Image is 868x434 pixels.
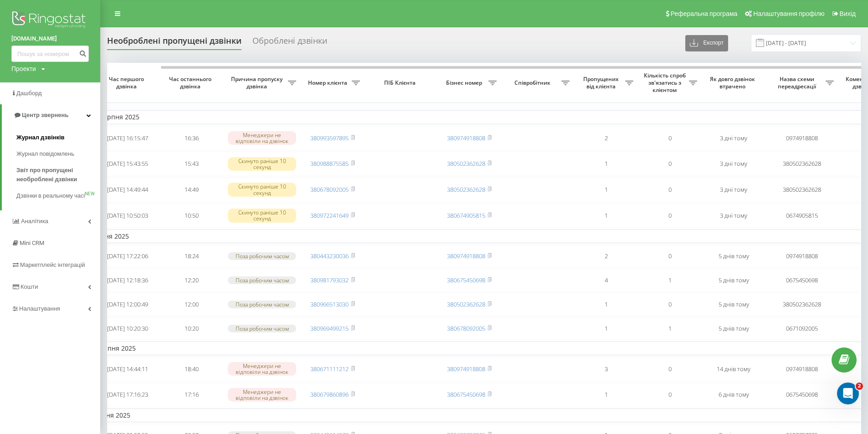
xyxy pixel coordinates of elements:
td: 0 [638,245,702,267]
span: Як довго дзвінок втрачено [709,76,758,90]
span: ПІБ Клієнта [372,79,430,87]
td: 6 днів тому [702,383,765,407]
div: Менеджери не відповіли на дзвінок [228,131,296,145]
td: 1 [574,317,638,340]
td: 380502362628 [765,152,838,176]
a: 380972241649 [310,211,349,220]
span: Причина пропуску дзвінка [228,76,288,90]
td: 3 [574,357,638,381]
td: 0 [638,383,702,407]
a: 380974918808 [447,134,485,142]
a: 380502362628 [447,300,485,308]
td: 0 [638,293,702,316]
td: 12:20 [159,269,223,291]
td: 0671092005 [765,317,838,340]
td: 3 дні тому [702,152,765,176]
td: 15:43 [159,152,223,176]
span: Реферальна програма [671,10,738,17]
td: 380502362628 [765,293,838,316]
div: Менеджери не відповіли на дзвінок [228,362,296,376]
a: 380974918808 [447,252,485,260]
td: 380502362628 [765,178,838,202]
td: 0974918808 [765,357,838,381]
div: Скинуто раніше 10 секунд [228,209,296,222]
td: [DATE] 15:43:55 [96,152,159,176]
td: 5 днів тому [702,269,765,291]
span: Час останнього дзвінка [167,76,216,90]
a: 380443230036 [310,252,349,260]
span: Пропущених від клієнта [579,76,625,90]
td: 2 [574,126,638,150]
a: 380988875585 [310,159,349,168]
td: 5 днів тому [702,293,765,316]
td: 14:49 [159,178,223,202]
a: 380974918808 [447,365,485,373]
iframe: Intercom live chat [837,383,859,404]
span: Центр звернень [22,112,68,118]
td: [DATE] 12:00:49 [96,293,159,316]
td: 1 [574,152,638,176]
span: Маркетплейс інтеграцій [20,261,85,268]
td: 10:50 [159,204,223,228]
a: 380675450698 [447,276,485,284]
td: [DATE] 12:18:36 [96,269,159,291]
a: 380502362628 [447,185,485,194]
td: 18:40 [159,357,223,381]
a: 380679860896 [310,390,349,398]
span: Дзвінки в реальному часі [16,191,85,200]
td: 0 [638,126,702,150]
td: 2 [574,245,638,267]
a: [DOMAIN_NAME] [11,34,89,43]
div: Поза робочим часом [228,276,296,284]
a: 380678092005 [447,324,485,332]
td: 1 [574,383,638,407]
td: 0 [638,178,702,202]
span: Налаштування профілю [753,10,824,17]
span: Час першого дзвінка [103,76,152,90]
span: Аналiтика [21,218,48,225]
a: 380674905815 [447,211,485,220]
td: 5 днів тому [702,317,765,340]
a: Журнал повідомлень [16,146,100,162]
td: 17:16 [159,383,223,407]
a: 380671111212 [310,365,349,373]
td: 10:20 [159,317,223,340]
td: 0674905815 [765,204,838,228]
div: Скинуто раніше 10 секунд [228,183,296,196]
td: [DATE] 10:20:30 [96,317,159,340]
button: Експорт [685,35,728,51]
div: Необроблені пропущені дзвінки [107,36,241,50]
td: 1 [574,178,638,202]
a: 380502362628 [447,159,485,168]
td: [DATE] 10:50:03 [96,204,159,228]
td: 18:24 [159,245,223,267]
span: Журнал дзвінків [16,133,65,142]
td: [DATE] 14:49:44 [96,178,159,202]
div: Проекти [11,64,36,73]
td: [DATE] 14:44:11 [96,357,159,381]
td: 3 дні тому [702,178,765,202]
td: 1 [638,269,702,291]
td: 5 днів тому [702,245,765,267]
a: Звіт про пропущені необроблені дзвінки [16,162,100,188]
img: Ringostat logo [11,9,89,32]
span: Вихід [840,10,856,17]
div: Скинуто раніше 10 секунд [228,157,296,171]
td: 12:00 [159,293,223,316]
td: 0 [638,204,702,228]
span: Співробітник [506,79,561,87]
a: Центр звернень [2,104,100,126]
span: Назва схеми переадресації [770,76,826,90]
td: 0 [638,152,702,176]
td: 3 дні тому [702,126,765,150]
td: 16:36 [159,126,223,150]
td: 0675450698 [765,269,838,291]
span: Налаштування [19,305,60,312]
td: 1 [574,293,638,316]
a: 380678092005 [310,185,349,194]
a: 380966513030 [310,300,349,308]
td: [DATE] 17:22:06 [96,245,159,267]
div: Оброблені дзвінки [252,36,327,50]
a: 380993597895 [310,134,349,142]
td: 0974918808 [765,126,838,150]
